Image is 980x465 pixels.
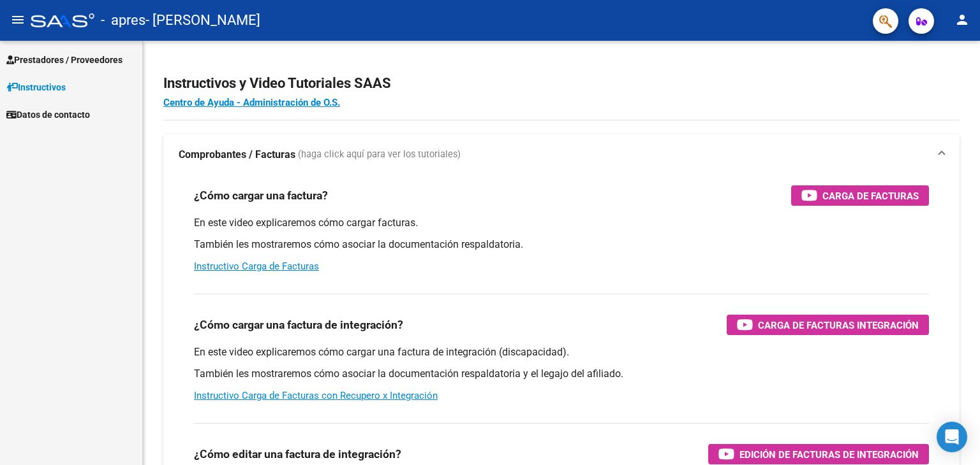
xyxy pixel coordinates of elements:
p: También les mostraremos cómo asociar la documentación respaldatoria y el legajo del afiliado. [194,367,929,381]
a: Instructivo Carga de Facturas [194,261,319,272]
button: Carga de Facturas [791,185,929,206]
button: Edición de Facturas de integración [708,444,929,464]
span: Prestadores / Proveedores [6,53,122,67]
span: Datos de contacto [6,108,90,122]
p: También les mostraremos cómo asociar la documentación respaldatoria. [194,238,929,252]
button: Carga de Facturas Integración [727,315,929,335]
h3: ¿Cómo editar una factura de integración? [194,445,401,463]
span: Carga de Facturas Integración [758,317,919,333]
h3: ¿Cómo cargar una factura de integración? [194,316,403,334]
mat-icon: person [954,12,970,27]
p: En este video explicaremos cómo cargar una factura de integración (discapacidad). [194,345,929,359]
div: Open Intercom Messenger [937,422,967,452]
span: Edición de Facturas de integración [739,447,919,462]
span: - [PERSON_NAME] [145,6,260,34]
h3: ¿Cómo cargar una factura? [194,187,328,204]
span: Carga de Facturas [822,188,919,204]
a: Instructivo Carga de Facturas con Recupero x Integración [194,390,438,401]
mat-icon: menu [10,12,26,27]
span: (haga click aquí para ver los tutoriales) [298,148,461,162]
h2: Instructivos y Video Tutoriales SAAS [163,71,960,96]
mat-expansion-panel-header: Comprobantes / Facturas (haga click aquí para ver los tutoriales) [163,134,960,175]
a: Centro de Ayuda - Administración de O.S. [163,97,340,108]
span: - apres [101,6,145,34]
p: En este video explicaremos cómo cargar facturas. [194,216,929,230]
span: Instructivos [6,80,66,94]
strong: Comprobantes / Facturas [179,148,295,162]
